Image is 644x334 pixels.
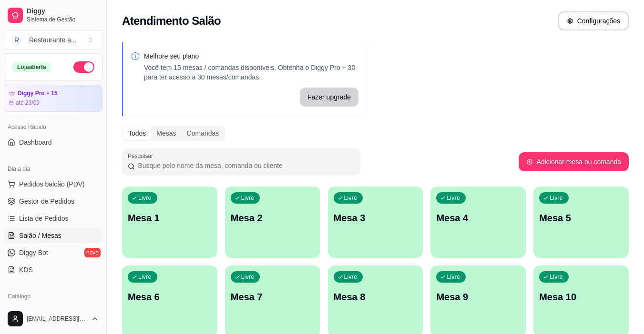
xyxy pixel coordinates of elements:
span: R [12,35,21,45]
span: Diggy [27,7,99,16]
a: Lista de Pedidos [4,211,102,226]
span: [EMAIL_ADDRESS][DOMAIN_NAME] [27,315,87,323]
button: Pedidos balcão (PDV) [4,177,102,192]
p: Livre [344,273,358,281]
p: Mesa 6 [128,290,212,304]
button: Adicionar mesa ou comanda [519,152,629,171]
button: LivreMesa 1 [122,187,217,258]
p: Melhore seu plano [144,51,358,61]
label: Pesquisar [128,152,156,160]
div: Dia a dia [4,161,102,177]
p: Livre [241,194,255,202]
p: Livre [138,194,152,202]
div: Mesas [151,127,181,140]
p: Mesa 4 [436,211,520,225]
p: Livre [550,194,563,202]
span: KDS [19,265,33,275]
p: Mesa 10 [539,290,623,304]
div: Restaurante a ... [29,35,77,45]
input: Pesquisar [135,161,355,170]
div: Todos [123,127,151,140]
p: Você tem 15 mesas / comandas disponíveis. Obtenha o Diggy Pro + 30 para ter acesso a 30 mesas/com... [144,63,358,82]
a: Diggy Botnovo [4,245,102,260]
span: Salão / Mesas [19,231,61,240]
p: Livre [241,273,255,281]
a: KDS [4,262,102,277]
article: Diggy Pro + 15 [18,90,58,97]
a: Diggy Pro + 15até 23/09 [4,85,102,112]
p: Mesa 2 [231,211,315,225]
p: Livre [138,273,152,281]
p: Livre [447,194,460,202]
div: Comandas [182,127,225,140]
p: Mesa 3 [334,211,418,225]
span: Dashboard [19,138,52,147]
p: Livre [550,273,563,281]
button: Configurações [558,11,629,30]
button: Fazer upgrade [300,88,358,107]
button: LivreMesa 3 [328,187,423,258]
p: Mesa 5 [539,211,623,225]
button: Alterar Status [73,61,94,73]
span: Pedidos balcão (PDV) [19,179,85,189]
button: LivreMesa 2 [225,187,320,258]
a: Salão / Mesas [4,228,102,243]
p: Livre [447,273,460,281]
a: Gestor de Pedidos [4,194,102,209]
button: [EMAIL_ADDRESS][DOMAIN_NAME] [4,307,102,330]
h2: Atendimento Salão [122,13,221,29]
span: Gestor de Pedidos [19,196,74,206]
div: Loja aberta [12,62,51,72]
a: DiggySistema de Gestão [4,4,102,27]
span: Diggy Bot [19,248,48,257]
p: Mesa 8 [334,290,418,304]
article: até 23/09 [16,99,40,107]
span: Lista de Pedidos [19,214,69,223]
div: Acesso Rápido [4,119,102,135]
button: Select a team [4,30,102,49]
a: Dashboard [4,135,102,150]
p: Mesa 1 [128,211,212,225]
p: Mesa 7 [231,290,315,304]
button: LivreMesa 5 [533,187,629,258]
p: Livre [344,194,358,202]
span: Sistema de Gestão [27,16,99,23]
button: LivreMesa 4 [430,187,526,258]
p: Mesa 9 [436,290,520,304]
div: Catálogo [4,289,102,304]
